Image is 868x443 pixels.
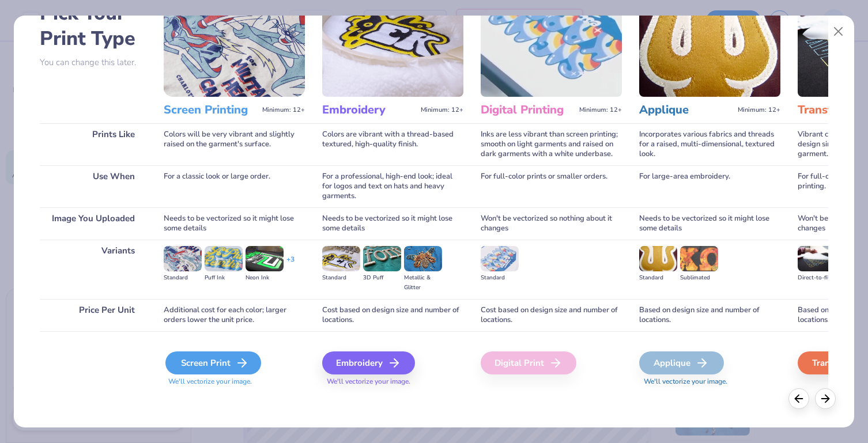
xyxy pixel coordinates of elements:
[421,106,463,114] span: Minimum: 12+
[246,273,284,283] div: Neon Ink
[40,123,146,165] div: Prints Like
[164,103,258,118] h3: Screen Printing
[322,299,463,331] div: Cost based on design size and number of locations.
[404,246,442,271] img: Metallic & Glitter
[164,377,305,387] span: We'll vectorize your image.
[205,273,243,283] div: Puff Ink
[481,351,576,374] div: Digital Print
[579,106,622,114] span: Minimum: 12+
[639,299,780,331] div: Based on design size and number of locations.
[322,207,463,240] div: Needs to be vectorized so it might lose some details
[164,246,202,271] img: Standard
[363,246,401,271] img: 3D Puff
[828,21,850,43] button: Close
[481,273,519,283] div: Standard
[322,273,360,283] div: Standard
[798,273,836,283] div: Direct-to-film
[286,255,295,274] div: + 3
[680,273,718,283] div: Sublimated
[404,273,442,293] div: Metallic & Glitter
[639,103,733,118] h3: Applique
[680,246,718,271] img: Sublimated
[639,351,724,374] div: Applique
[164,123,305,165] div: Colors will be very vibrant and slightly raised on the garment's surface.
[40,240,146,299] div: Variants
[322,165,463,207] div: For a professional, high-end look; ideal for logos and text on hats and heavy garments.
[164,299,305,331] div: Additional cost for each color; larger orders lower the unit price.
[639,123,780,165] div: Incorporates various fabrics and threads for a raised, multi-dimensional, textured look.
[165,351,261,374] div: Screen Print
[639,246,677,271] img: Standard
[481,103,575,118] h3: Digital Printing
[164,273,202,283] div: Standard
[363,273,401,283] div: 3D Puff
[40,299,146,331] div: Price Per Unit
[322,123,463,165] div: Colors are vibrant with a thread-based textured, high-quality finish.
[481,123,622,165] div: Inks are less vibrant than screen printing; smooth on light garments and raised on dark garments ...
[164,165,305,207] div: For a classic look or large order.
[639,377,780,387] span: We'll vectorize your image.
[322,351,415,374] div: Embroidery
[738,106,780,114] span: Minimum: 12+
[40,58,146,67] p: You can change this later.
[40,207,146,240] div: Image You Uploaded
[40,1,146,51] h2: Pick Your Print Type
[246,246,284,271] img: Neon Ink
[481,299,622,331] div: Cost based on design size and number of locations.
[322,246,360,271] img: Standard
[164,207,305,240] div: Needs to be vectorized so it might lose some details
[40,165,146,207] div: Use When
[798,246,836,271] img: Direct-to-film
[639,165,780,207] div: For large-area embroidery.
[639,273,677,283] div: Standard
[322,377,463,387] span: We'll vectorize your image.
[481,165,622,207] div: For full-color prints or smaller orders.
[481,207,622,240] div: Won't be vectorized so nothing about it changes
[262,106,305,114] span: Minimum: 12+
[205,246,243,271] img: Puff Ink
[639,207,780,240] div: Needs to be vectorized so it might lose some details
[322,103,416,118] h3: Embroidery
[481,246,519,271] img: Standard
